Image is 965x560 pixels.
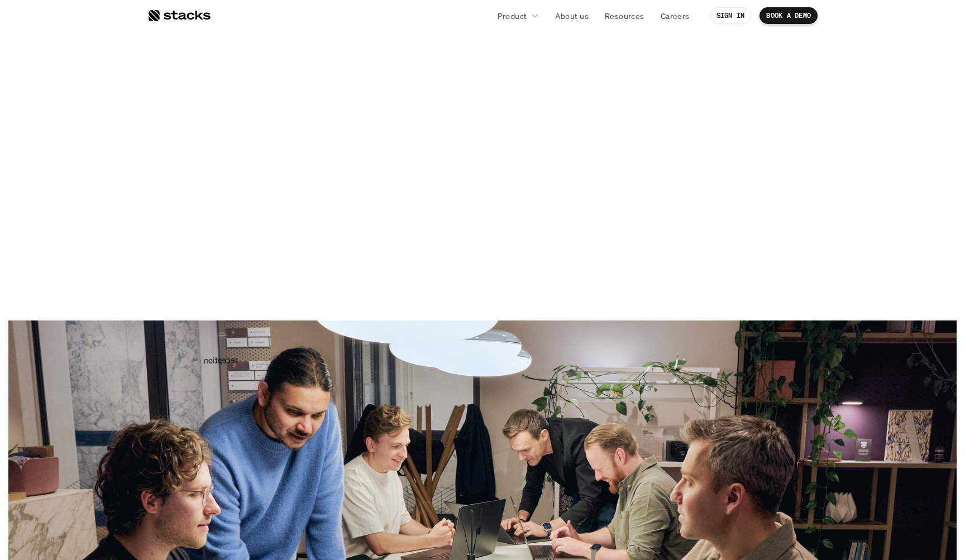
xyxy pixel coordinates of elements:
[498,10,527,22] p: Product
[716,12,745,20] p: SIGN IN
[759,7,818,24] a: BOOK A DEMO
[605,10,644,22] p: Resources
[598,6,651,26] a: Resources
[661,10,690,22] p: Careers
[548,6,595,26] a: About us
[555,10,589,22] p: About us
[295,90,670,189] h1: Let’s redefine finance, together.
[439,273,519,289] p: SEE OPEN ROLES
[344,203,620,255] p: We’re on a mission to help reinvent the financial close. And we’re looking for curious and innova...
[766,12,811,20] p: BOOK A DEMO
[426,267,539,295] a: SEE OPEN ROLES
[710,7,752,24] a: SIGN IN
[654,6,696,26] a: Careers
